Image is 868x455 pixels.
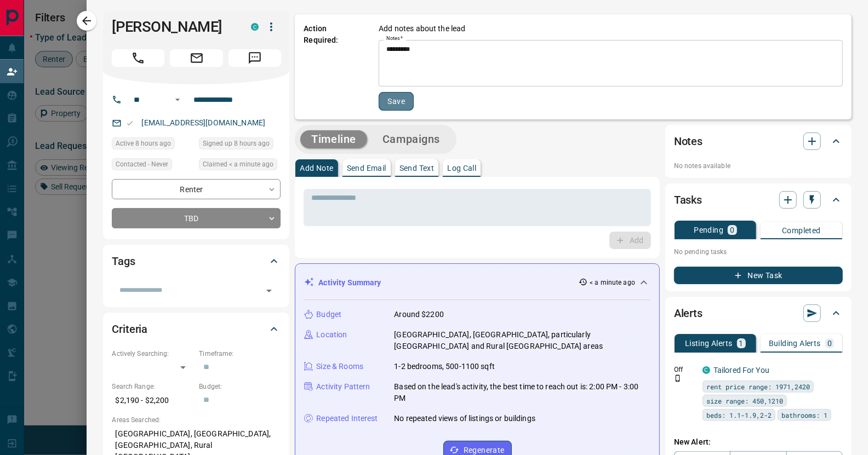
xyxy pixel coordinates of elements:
[316,309,341,320] p: Budget
[261,283,277,298] button: Open
[769,339,821,347] p: Building Alerts
[347,164,386,172] p: Send Email
[394,361,495,372] p: 1-2 bedrooms, 500-1100 sqft
[112,208,281,228] div: TBD
[674,300,843,326] div: Alerts
[141,118,265,127] a: [EMAIL_ADDRESS][DOMAIN_NAME]
[399,164,435,172] p: Send Text
[318,277,381,289] p: Activity Summary
[730,226,734,234] p: 0
[316,361,363,372] p: Size & Rooms
[304,23,362,111] p: Action Required:
[199,158,281,174] div: Fri Sep 12 2025
[674,375,682,382] svg: Push Notification Only
[170,49,222,67] span: Email
[112,252,135,270] h2: Tags
[316,413,378,424] p: Repeated Interest
[694,226,723,234] p: Pending
[116,138,171,149] span: Active 8 hours ago
[112,316,281,342] div: Criteria
[199,137,281,153] div: Thu Sep 11 2025
[251,23,259,31] div: condos.ca
[590,278,635,287] p: < a minute ago
[386,35,403,42] label: Notes
[112,18,235,36] h1: [PERSON_NAME]
[447,164,476,172] p: Log Call
[316,381,370,393] p: Activity Pattern
[304,273,650,293] div: Activity Summary< a minute ago
[379,23,465,34] p: Add notes about the lead
[394,413,535,424] p: No repeated views of listings or buildings
[199,382,281,391] p: Budget:
[126,119,134,127] svg: Email Valid
[379,92,414,111] button: Save
[781,410,827,421] span: bathrooms: 1
[674,244,843,260] p: No pending tasks
[827,339,832,347] p: 0
[674,133,703,150] h2: Notes
[739,339,744,347] p: 1
[685,339,733,347] p: Listing Alerts
[394,329,650,352] p: [GEOGRAPHIC_DATA], [GEOGRAPHIC_DATA], particularly [GEOGRAPHIC_DATA] and Rural [GEOGRAPHIC_DATA] ...
[300,164,333,172] p: Add Note
[112,382,193,391] p: Search Range:
[112,349,193,359] p: Actively Searching:
[112,137,193,153] div: Thu Sep 11 2025
[112,415,281,425] p: Areas Searched:
[316,329,347,341] p: Location
[674,436,843,448] p: New Alert:
[199,349,281,359] p: Timeframe:
[394,381,650,404] p: Based on the lead's activity, the best time to reach out is: 2:00 PM - 3:00 PM
[674,365,696,375] p: Off
[112,248,281,274] div: Tags
[674,191,702,209] h2: Tasks
[706,410,772,421] span: beds: 1.1-1.9,2-2
[703,366,710,374] div: condos.ca
[394,309,444,320] p: Around $2200
[203,138,270,149] span: Signed up 8 hours ago
[372,130,451,148] button: Campaigns
[706,381,810,392] span: rent price range: 1971,2420
[706,395,783,406] span: size range: 450,1210
[112,391,193,410] p: $2,190 - $2,200
[300,130,367,148] button: Timeline
[112,49,164,67] span: Call
[713,366,769,375] a: Tailored For You
[116,159,168,170] span: Contacted - Never
[674,267,843,284] button: New Task
[674,128,843,154] div: Notes
[171,93,184,106] button: Open
[229,49,281,67] span: Message
[112,179,281,199] div: Renter
[674,187,843,213] div: Tasks
[112,320,147,338] h2: Criteria
[674,304,703,322] h2: Alerts
[203,159,273,170] span: Claimed < a minute ago
[782,227,821,234] p: Completed
[674,161,843,171] p: No notes available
